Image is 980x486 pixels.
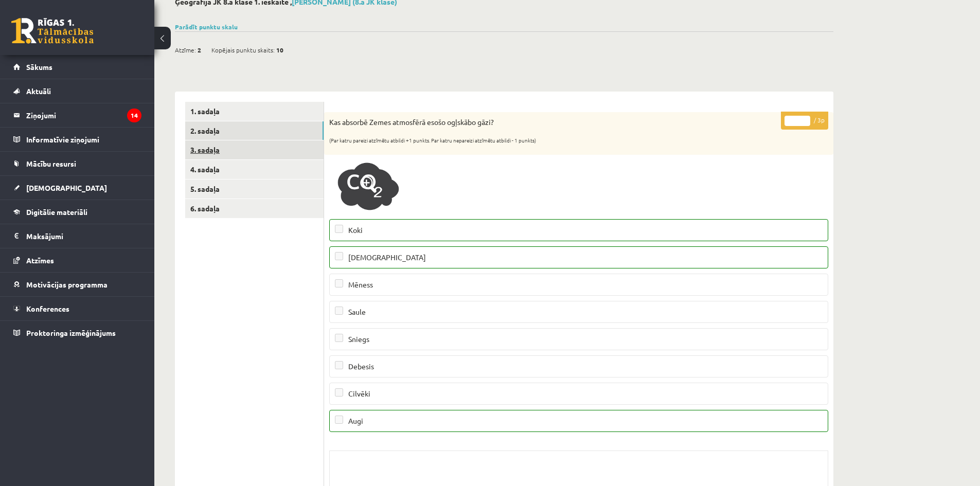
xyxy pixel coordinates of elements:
span: Augi [348,416,363,425]
span: Proktoringa izmēģinājums [26,328,116,337]
a: 3. sadaļa [185,140,324,159]
input: [DEMOGRAPHIC_DATA] [335,252,343,260]
a: Ziņojumi14 [13,103,141,127]
a: 5. sadaļa [185,179,324,199]
span: Motivācijas programma [26,280,108,289]
a: Parādīt punktu skalu [175,23,238,31]
span: Digitālie materiāli [26,207,87,217]
input: Saule [335,307,343,315]
a: Atzīmes [13,248,141,272]
input: Koki [335,225,343,233]
span: Konferences [26,304,69,313]
p: / 3p [781,112,828,130]
legend: Ziņojumi [26,103,141,127]
a: Mācību resursi [13,152,141,175]
a: 6. sadaļa [185,199,324,218]
span: Koki [348,225,363,235]
a: 2. sadaļa [185,121,324,140]
a: 1. sadaļa [185,102,324,121]
a: Informatīvie ziņojumi [13,128,141,151]
span: [DEMOGRAPHIC_DATA] [348,253,426,262]
a: [DEMOGRAPHIC_DATA] [13,176,141,200]
sub: (Par katru pareizi atzīmētu atbildi +1 punkts. Par katru nepareizi atzīmētu atbildi - 1 punkts) [329,136,536,144]
a: Proktoringa izmēģinājums [13,321,141,345]
span: 10 [276,42,283,58]
span: Aktuāli [26,86,51,96]
span: Mēness [348,280,373,289]
a: Sākums [13,55,141,79]
span: Atzīme: [175,42,196,58]
input: Sniegs [335,334,343,342]
input: Mēness [335,279,343,287]
span: Saule [348,307,366,316]
span: Sākums [26,62,52,71]
span: Kopējais punktu skaits: [211,42,275,58]
input: Augi [335,416,343,424]
span: Debesis [348,362,374,371]
legend: Maksājumi [26,224,141,248]
span: Sniegs [348,334,369,344]
img: co2.png [329,160,406,214]
i: 14 [127,109,141,122]
a: Digitālie materiāli [13,200,141,224]
span: Atzīmes [26,256,54,265]
a: Maksājumi [13,224,141,248]
span: Cilvēki [348,389,370,398]
span: [DEMOGRAPHIC_DATA] [26,183,107,192]
a: Konferences [13,297,141,320]
span: Mācību resursi [26,159,76,168]
body: Editor, wiswyg-editor-user-answer-47433797348060 [10,10,488,21]
input: Debesis [335,361,343,369]
input: Cilvēki [335,388,343,397]
legend: Informatīvie ziņojumi [26,128,141,151]
a: 4. sadaļa [185,160,324,179]
a: Rīgas 1. Tālmācības vidusskola [11,18,94,44]
span: 2 [198,42,201,58]
a: Motivācijas programma [13,273,141,296]
a: Aktuāli [13,79,141,103]
p: Kas absorbē Zemes atmosfērā esošo ogļskābo gāzi? [329,117,777,128]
